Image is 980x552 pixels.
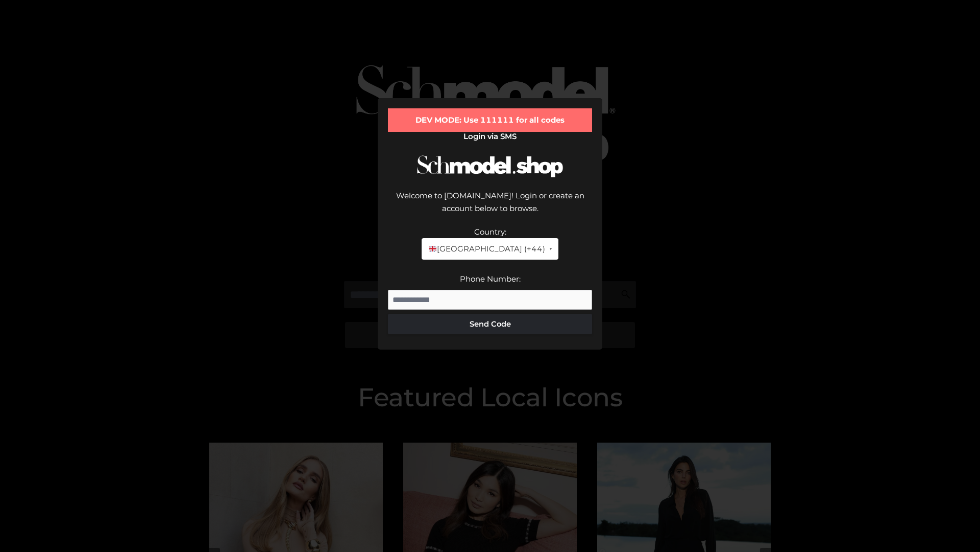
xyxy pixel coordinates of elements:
img: 🇬🇧 [429,245,436,252]
label: Country: [474,227,506,237]
span: [GEOGRAPHIC_DATA] (+44) [428,242,545,256]
div: DEV MODE: Use 111111 for all codes [388,108,592,132]
img: Schmodel Logo [413,146,567,187]
label: Phone Number: [460,274,521,284]
button: Send Code [388,314,592,334]
h2: Login via SMS [388,132,592,141]
div: Welcome to [DOMAIN_NAME]! Login or create an account below to browse. [388,189,592,225]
